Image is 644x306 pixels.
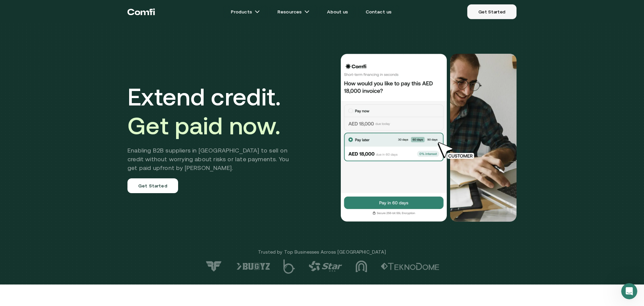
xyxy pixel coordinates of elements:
[236,263,270,270] img: logo-6
[381,263,439,270] img: logo-2
[621,283,637,299] iframe: Intercom live chat
[127,2,155,22] a: Return to the top of the Comfi home page
[356,260,367,272] img: logo-3
[450,54,517,222] img: Would you like to pay this AED 18,000.00 invoice?
[127,82,299,140] h1: Extend credit.
[319,5,356,18] a: About us
[304,9,310,14] img: arrow icons
[269,5,318,18] a: Resourcesarrow icons
[205,261,223,272] img: logo-7
[127,146,299,172] h2: Enabling B2B suppliers in [GEOGRAPHIC_DATA] to sell on credit without worrying about risks or lat...
[223,5,268,18] a: Productsarrow icons
[127,112,280,139] span: Get paid now.
[433,141,482,160] img: cursor
[358,5,400,18] a: Contact us
[127,178,178,193] a: Get Started
[467,4,517,19] a: Get Started
[309,261,342,272] img: logo-4
[283,259,295,274] img: logo-5
[340,54,447,222] img: Would you like to pay this AED 18,000.00 invoice?
[255,9,260,14] img: arrow icons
